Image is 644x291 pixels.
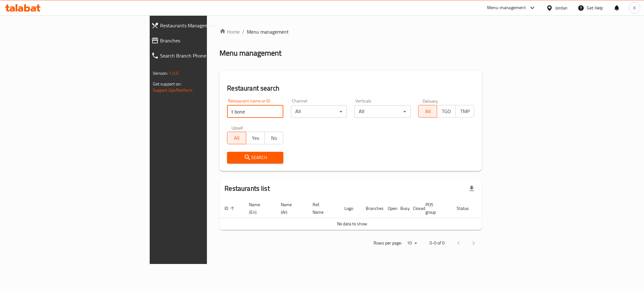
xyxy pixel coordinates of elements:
button: No [264,132,283,144]
th: Closed [408,199,420,218]
div: All [291,105,347,118]
span: Name (En) [249,201,268,216]
a: Branches [146,33,257,48]
a: Search Branch Phone [146,48,257,63]
span: No [267,134,281,143]
span: K [633,4,636,11]
button: All [418,105,437,118]
th: Open [383,199,395,218]
span: Name (Ar) [281,201,300,216]
a: Restaurants Management [146,18,257,33]
p: Rows per page: [374,239,402,247]
h2: Restaurant search [227,84,474,93]
th: Busy [395,199,408,218]
a: Support.OpsPlatform [153,86,193,94]
th: Logo [339,199,361,218]
span: Yes [249,134,262,143]
div: Rows per page: [404,239,419,248]
label: Upsell [231,125,243,130]
button: TGO [437,105,456,118]
span: All [230,134,243,143]
button: Yes [246,132,265,144]
span: Status [457,205,477,212]
div: Jordan [555,4,568,11]
input: Search for restaurant name or ID.. [227,105,283,118]
span: TGO [440,107,453,116]
div: All [354,105,411,118]
button: TMP [455,105,474,118]
span: POS group [425,201,444,216]
span: No data to show [337,220,367,228]
button: Search [227,152,283,163]
button: All [227,132,246,144]
h2: Restaurants list [225,184,269,193]
nav: breadcrumb [219,28,482,36]
label: Delivery [423,99,438,103]
span: TMP [458,107,472,116]
span: Branches [160,37,252,44]
span: All [421,107,435,116]
span: Menu management [247,28,289,36]
span: Ref. Name [313,201,332,216]
span: Search Branch Phone [160,52,252,59]
span: Get support on: [153,80,182,88]
th: Branches [361,199,383,218]
p: 0-0 of 0 [430,239,445,247]
span: Version: [153,69,168,77]
span: Restaurants Management [160,22,252,29]
div: Menu-management [487,4,526,12]
div: Export file [464,181,479,196]
span: 1.0.0 [169,69,179,77]
span: Search [232,154,278,162]
table: enhanced table [219,199,506,230]
span: ID [225,205,236,212]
